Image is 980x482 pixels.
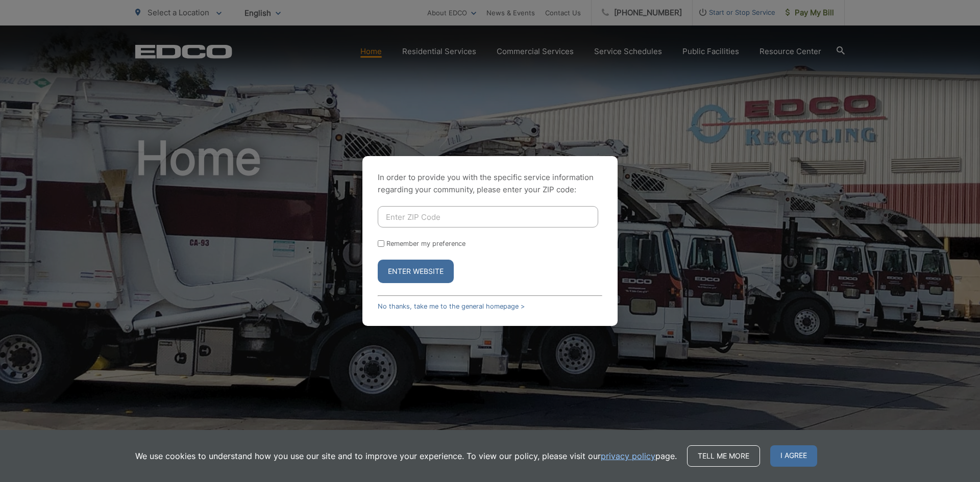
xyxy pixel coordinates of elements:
[378,260,454,283] button: Enter Website
[386,240,465,247] label: Remember my preference
[770,445,817,467] span: I agree
[135,450,677,462] p: We use cookies to understand how you use our site and to improve your experience. To view our pol...
[378,171,602,196] p: In order to provide you with the specific service information regarding your community, please en...
[687,445,760,467] a: Tell me more
[601,450,655,462] a: privacy policy
[378,206,598,227] input: Enter ZIP Code
[378,302,525,310] a: No thanks, take me to the general homepage >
